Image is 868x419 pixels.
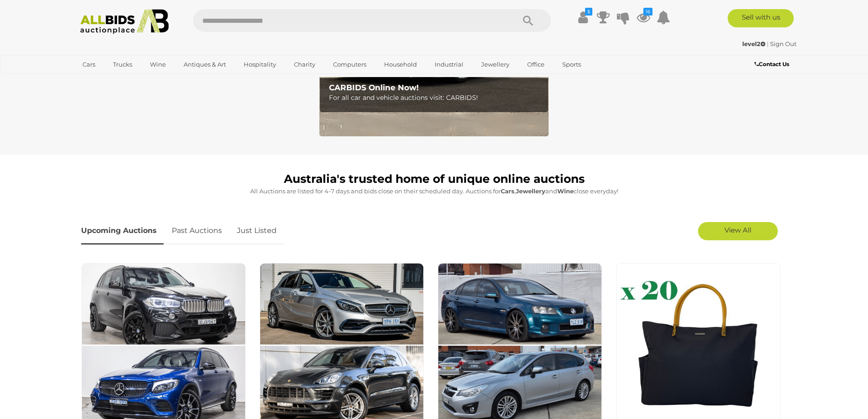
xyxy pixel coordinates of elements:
[755,59,791,69] a: Contact Us
[755,61,789,67] b: Contact Us
[378,57,423,72] a: Household
[327,57,372,72] a: Computers
[728,9,794,27] a: Sell with us
[230,217,283,244] a: Just Listed
[238,57,282,72] a: Hospitality
[77,72,153,87] a: [GEOGRAPHIC_DATA]
[767,40,769,47] span: |
[501,187,514,195] strong: Cars
[329,92,544,103] p: For all car and vehicle auctions visit: CARBIDS!
[107,57,138,72] a: Trucks
[698,222,778,240] a: View All
[585,8,592,16] i: $
[521,57,550,72] a: Office
[643,8,652,16] i: 16
[724,226,751,234] span: View All
[81,186,787,197] p: All Auctions are listed for 4-7 days and bids close on their scheduled day. Auctions for , and cl...
[144,57,172,72] a: Wine
[475,57,515,72] a: Jewellery
[77,57,101,72] a: Cars
[556,57,587,72] a: Sports
[178,57,232,72] a: Antiques & Art
[576,9,590,26] a: $
[75,9,174,34] img: Allbids.com.au
[516,187,545,195] strong: Jewellery
[429,57,469,72] a: Industrial
[288,57,321,72] a: Charity
[637,9,650,26] a: 16
[557,187,574,195] strong: Wine
[505,9,551,32] button: Search
[81,173,787,186] h1: Australia's trusted home of unique online auctions
[742,40,765,47] strong: level2
[742,40,767,47] a: level2
[81,217,164,244] a: Upcoming Auctions
[165,217,229,244] a: Past Auctions
[329,83,419,92] b: CARBIDS Online Now!
[770,40,796,47] a: Sign Out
